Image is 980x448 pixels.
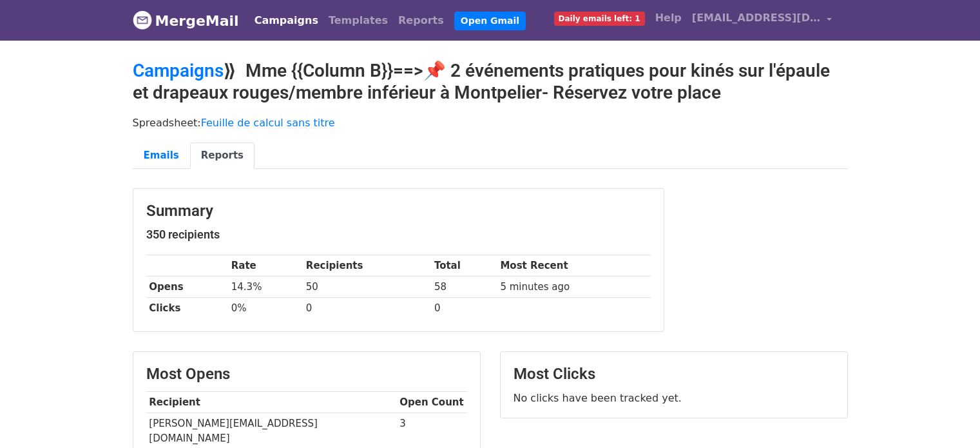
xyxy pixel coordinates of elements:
[650,5,687,31] a: Help
[146,202,651,220] h3: Summary
[497,277,651,298] td: 5 minutes ago
[916,386,980,448] iframe: Chat Widget
[249,8,323,34] a: Campaigns
[133,142,190,169] a: Emails
[687,5,838,35] a: [EMAIL_ADDRESS][DOMAIN_NAME]
[393,8,449,34] a: Reports
[431,255,497,277] th: Total
[916,386,980,448] div: Widget de chat
[514,391,834,405] p: No clicks have been tracked yet.
[133,60,848,103] h2: ⟫ Mme {{Column B}}==>📌 2 événements pratiques pour kinés sur l'épaule et drapeaux rouges/membre i...
[133,116,848,130] p: Spreadsheet:
[146,298,228,319] th: Clicks
[133,10,152,30] img: MergeMail logo
[228,298,303,319] td: 0%
[554,12,645,26] span: Daily emails left: 1
[228,277,303,298] td: 14.3%
[454,12,526,30] a: Open Gmail
[497,255,651,277] th: Most Recent
[146,228,651,242] h5: 350 recipients
[397,392,467,413] th: Open Count
[303,277,431,298] td: 50
[228,255,303,277] th: Rate
[190,142,255,169] a: Reports
[303,255,431,277] th: Recipients
[146,277,228,298] th: Opens
[549,5,650,31] a: Daily emails left: 1
[133,60,224,81] a: Campaigns
[692,10,821,26] span: [EMAIL_ADDRESS][DOMAIN_NAME]
[323,8,393,34] a: Templates
[201,117,335,129] a: Feuille de calcul sans titre
[431,298,497,319] td: 0
[146,365,467,384] h3: Most Opens
[303,298,431,319] td: 0
[431,277,497,298] td: 58
[146,392,397,413] th: Recipient
[133,7,239,34] a: MergeMail
[514,365,834,384] h3: Most Clicks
